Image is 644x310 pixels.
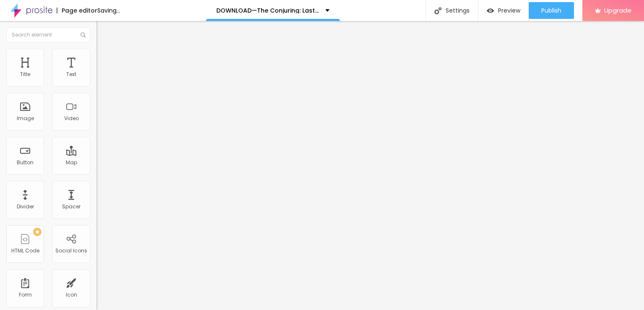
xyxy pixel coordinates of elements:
div: Title [20,71,30,77]
div: Form [19,292,32,298]
div: Social Icons [55,248,87,254]
span: Preview [498,7,520,14]
span: Publish [541,7,561,14]
img: view-1.svg [487,7,494,14]
div: Spacer [62,204,80,210]
div: Video [64,116,79,121]
button: Publish [529,2,574,19]
input: Search element [6,27,90,42]
div: Page editor [57,8,97,13]
div: Button [17,160,34,166]
img: Icone [434,7,441,14]
button: Preview [478,2,529,19]
img: Icone [80,32,86,37]
div: Divider [17,204,34,210]
div: Icon [66,292,77,298]
span: Upgrade [604,7,631,14]
iframe: Editor [96,21,644,310]
div: Image [17,116,34,121]
div: Saving... [97,8,120,13]
p: DOWNLOAD—The Conjuring: Last Rites (2025) .FullMovie. Free Bolly4u Full4K HINDI Vegamovies [216,8,319,13]
div: Text [66,71,76,77]
div: Map [66,160,77,166]
div: HTML Code [11,248,39,254]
